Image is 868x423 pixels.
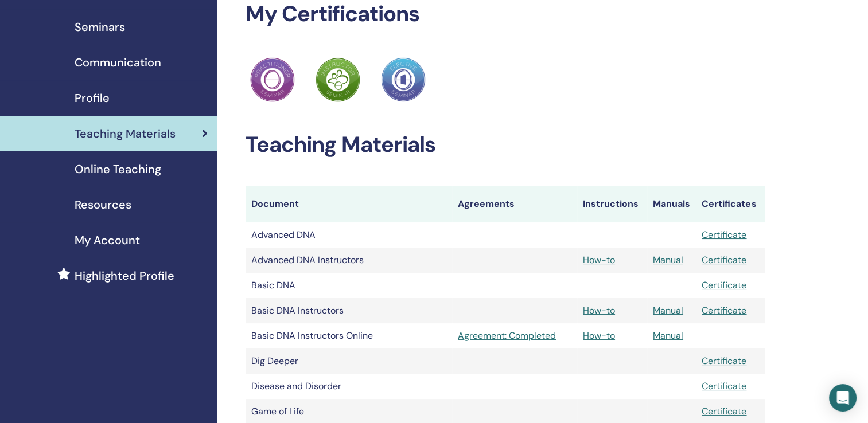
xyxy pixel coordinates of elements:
[75,232,140,249] span: My Account
[75,89,110,107] span: Profile
[75,18,125,36] span: Seminars
[653,330,683,342] a: Manual
[702,304,746,316] a: Certificate
[246,323,452,348] td: Basic DNA Instructors Online
[75,196,131,213] span: Resources
[246,298,452,323] td: Basic DNA Instructors
[702,254,746,266] a: Certificate
[246,186,452,222] th: Document
[653,304,683,316] a: Manual
[702,355,746,367] a: Certificate
[250,57,295,102] img: Practitioner
[75,125,176,142] span: Teaching Materials
[702,405,746,417] a: Certificate
[246,222,452,248] td: Advanced DNA
[696,186,765,222] th: Certificates
[246,273,452,298] td: Basic DNA
[829,384,857,412] div: Open Intercom Messenger
[647,186,696,222] th: Manuals
[702,279,746,291] a: Certificate
[702,380,746,392] a: Certificate
[577,186,647,222] th: Instructions
[75,160,161,178] span: Online Teaching
[653,254,683,266] a: Manual
[246,248,452,273] td: Advanced DNA Instructors
[702,229,746,241] a: Certificate
[316,57,360,102] img: Practitioner
[75,54,161,71] span: Communication
[246,1,765,28] h2: My Certifications
[381,57,426,102] img: Practitioner
[583,330,615,342] a: How-to
[583,304,615,316] a: How-to
[458,329,571,343] a: Agreement: Completed
[246,132,765,158] h2: Teaching Materials
[452,186,577,222] th: Agreements
[75,267,174,284] span: Highlighted Profile
[246,374,452,399] td: Disease and Disorder
[583,254,615,266] a: How-to
[246,348,452,374] td: Dig Deeper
